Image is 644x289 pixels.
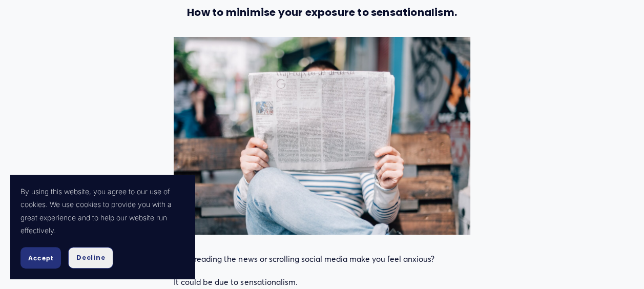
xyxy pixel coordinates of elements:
[10,175,195,279] section: Cookie banner
[28,254,53,262] span: Accept
[174,252,470,266] p: Does reading the news or scrolling social media make you feel anxious?
[68,247,113,269] button: Decline
[187,5,457,19] strong: How to minimise your exposure to sensationalism.
[20,247,61,269] button: Accept
[20,185,184,237] p: By using this website, you agree to our use of cookies. We use cookies to provide you with a grea...
[76,253,105,262] span: Decline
